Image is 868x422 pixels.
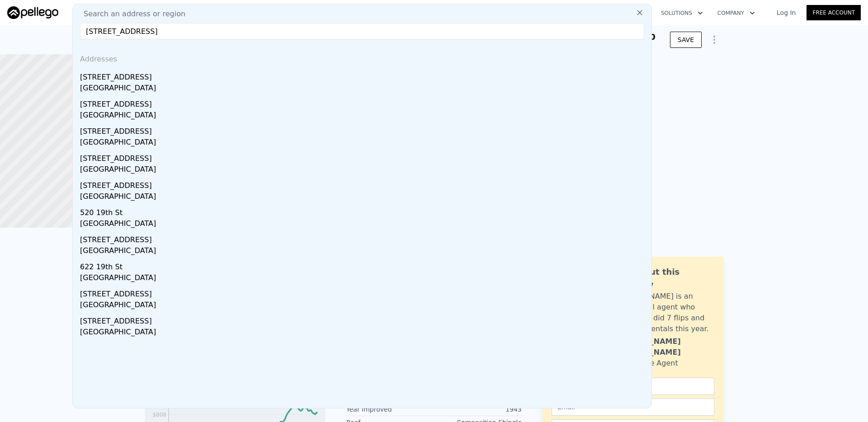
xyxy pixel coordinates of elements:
[80,327,648,339] div: [GEOGRAPHIC_DATA]
[80,23,644,39] input: Enter an address, city, region, neighborhood or zip code
[80,83,648,95] div: [GEOGRAPHIC_DATA]
[346,405,434,414] div: Year Improved
[80,177,648,191] div: [STREET_ADDRESS]
[613,266,714,291] div: Ask about this property
[80,204,648,218] div: 520 19th St
[80,258,648,272] div: 622 19th St
[670,32,702,48] button: SAVE
[654,5,710,21] button: Solutions
[152,412,166,418] tspan: $808
[76,47,648,68] div: Addresses
[80,285,648,300] div: [STREET_ADDRESS]
[80,122,648,137] div: [STREET_ADDRESS]
[766,8,807,17] a: Log In
[80,110,648,122] div: [GEOGRAPHIC_DATA]
[80,150,648,164] div: [STREET_ADDRESS]
[710,5,762,21] button: Company
[80,231,648,245] div: [STREET_ADDRESS]
[434,405,522,414] div: 1943
[76,9,185,19] span: Search an address or region
[613,291,714,334] div: [PERSON_NAME] is an active local agent who personally did 7 flips and bought 3 rentals this year.
[80,137,648,150] div: [GEOGRAPHIC_DATA]
[80,68,648,83] div: [STREET_ADDRESS]
[80,218,648,231] div: [GEOGRAPHIC_DATA]
[7,6,58,19] img: Pellego
[80,300,648,312] div: [GEOGRAPHIC_DATA]
[80,245,648,258] div: [GEOGRAPHIC_DATA]
[80,272,648,285] div: [GEOGRAPHIC_DATA]
[80,95,648,110] div: [STREET_ADDRESS]
[613,336,714,358] div: [PERSON_NAME] [PERSON_NAME]
[705,31,723,49] button: Show Options
[80,191,648,204] div: [GEOGRAPHIC_DATA]
[80,164,648,177] div: [GEOGRAPHIC_DATA]
[807,5,861,20] a: Free Account
[80,312,648,327] div: [STREET_ADDRESS]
